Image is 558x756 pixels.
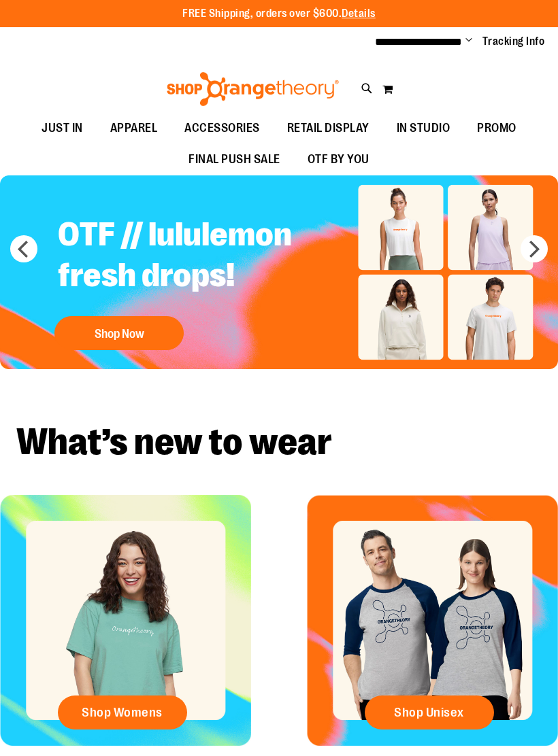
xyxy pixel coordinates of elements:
[383,113,464,144] a: IN STUDIO
[188,144,280,175] span: FINAL PUSH SALE
[521,235,548,262] button: next
[342,7,376,20] a: Details
[110,113,158,143] span: APPAREL
[42,113,83,143] span: JUST IN
[465,35,472,48] button: Account menu
[308,144,370,175] span: OTF BY YOU
[58,695,187,729] a: Shop Womens
[175,144,294,175] a: FINAL PUSH SALE
[10,235,37,262] button: prev
[184,113,260,143] span: ACCESSORIES
[97,113,171,144] a: APPAREL
[182,6,376,22] p: FREE Shipping, orders over $600.
[397,113,450,143] span: IN STUDIO
[48,204,386,309] h2: OTF // lululemon fresh drops!
[463,113,530,144] a: PROMO
[165,72,341,106] img: Shop Orangetheory
[16,424,542,461] h2: What’s new to wear
[394,705,464,720] span: Shop Unisex
[477,113,516,143] span: PROMO
[82,705,163,720] span: Shop Womens
[48,204,386,357] a: OTF // lululemon fresh drops! Shop Now
[482,34,545,49] a: Tracking Info
[294,144,383,175] a: OTF BY YOU
[171,113,274,144] a: ACCESSORIES
[287,113,370,143] span: RETAIL DISPLAY
[28,113,97,144] a: JUST IN
[54,316,184,350] button: Shop Now
[274,113,383,144] a: RETAIL DISPLAY
[365,695,494,729] a: Shop Unisex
